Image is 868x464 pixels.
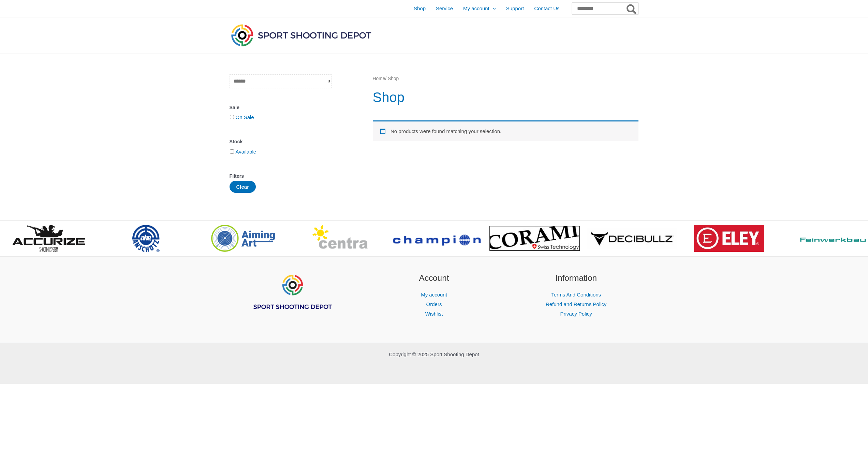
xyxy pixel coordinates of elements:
[230,103,332,113] div: Sale
[371,272,497,285] h2: Account
[230,115,234,119] input: On Sale
[546,301,606,307] a: Refund and Returns Policy
[371,272,497,319] aside: Footer Widget 2
[230,137,332,147] div: Stock
[426,301,442,307] a: Orders
[425,311,443,317] a: Wishlist
[514,272,639,285] h2: Information
[236,114,254,120] a: On Sale
[551,292,601,298] a: Terms And Conditions
[514,290,639,319] nav: Information
[373,120,638,141] div: No products were found matching your selection.
[230,171,332,181] div: Filters
[230,23,373,48] img: Sport Shooting Depot
[371,290,497,319] nav: Account
[373,88,638,107] h1: Shop
[625,3,638,14] button: Search
[230,149,234,154] input: Available
[230,181,256,193] button: Clear
[230,272,355,327] aside: Footer Widget 1
[694,225,764,252] img: brand logo
[230,350,639,359] p: Copyright © 2025 Sport Shooting Depot
[373,76,385,81] a: Home
[514,272,639,319] aside: Footer Widget 3
[236,149,256,155] a: Available
[373,74,638,83] nav: Breadcrumb
[421,292,447,298] a: My account
[560,311,592,317] a: Privacy Policy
